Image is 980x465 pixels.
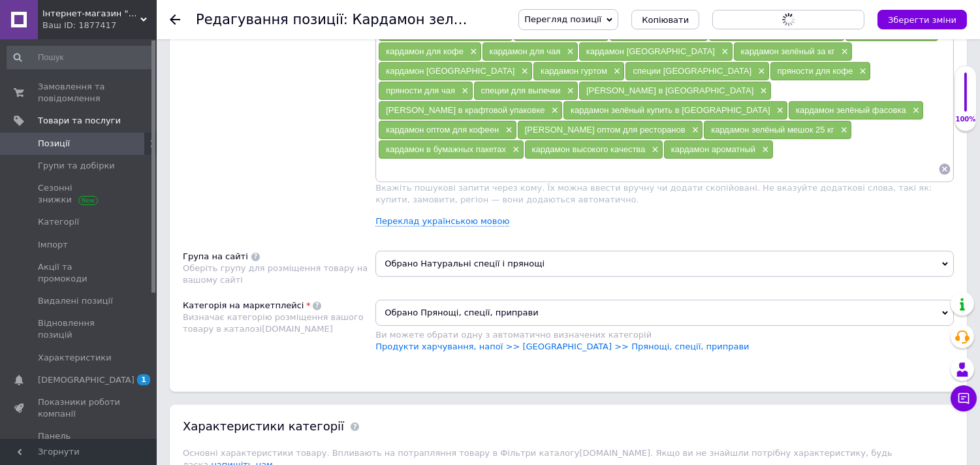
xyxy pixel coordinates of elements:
span: Копіювати [642,15,689,25]
span: × [909,105,920,116]
strong: Качество: [13,138,54,148]
span: [PERSON_NAME] в [GEOGRAPHIC_DATA] [586,86,753,95]
span: Акції та промокоди [38,261,121,285]
span: Обрано Натуральні спеції і прянощі [375,251,954,277]
div: Категорія на маркетплейсі [183,300,304,312]
span: × [564,86,575,97]
span: кардамон [GEOGRAPHIC_DATA] [586,46,715,56]
button: Чат з покупцем [951,385,977,411]
span: × [610,66,621,77]
span: × [509,144,520,155]
span: Визначає категорію розміщення вашого товару в каталозі [DOMAIN_NAME] [183,312,364,334]
span: кардамон для кофе [386,46,464,56]
span: × [689,125,699,136]
strong: 1 кг [65,72,80,82]
p: Бумажный пакет с полиэтиленовой вставкой: [39,93,535,106]
span: пряности для кофе [778,66,853,76]
div: 100% Якість заповнення [955,65,977,131]
span: × [458,86,469,97]
div: Група на сайті [183,251,248,263]
div: Ваш ID: 1877417 [42,20,157,31]
span: пряности для чая [386,86,455,95]
input: Пошук [7,46,154,69]
span: × [467,46,477,57]
strong: Страна происхождения: [13,5,132,16]
div: Повернутися назад [170,14,180,25]
span: кардамон зелёный купить в [GEOGRAPHIC_DATA] [571,105,770,115]
span: × [856,66,866,77]
p: очень высокое, пряный и насыщенный аромат. [13,136,561,150]
span: [DEMOGRAPHIC_DATA] [38,374,134,386]
h3: [GEOGRAPHIC_DATA] [13,5,561,16]
span: × [548,105,559,116]
span: кардамон в бумажных пакетах [386,144,506,154]
span: кардамон гуртом [541,66,607,76]
span: Оберіть групу для розміщення товару на вашому сайті [183,263,368,285]
span: специи [GEOGRAPHIC_DATA] [633,66,751,76]
span: Відновлення позицій [38,317,121,341]
a: Продукти харчування, напої >> [GEOGRAPHIC_DATA] >> Прянощі, спеції, приправи [375,342,749,351]
p: Пакет: [39,71,535,84]
span: [PERSON_NAME] оптом для ресторанов [525,125,686,135]
span: × [838,46,849,57]
span: Імпорт [38,239,68,251]
span: × [774,105,784,116]
div: 100% [955,115,976,124]
span: × [759,144,769,155]
span: специи для выпечки [481,86,561,95]
span: × [563,46,574,57]
strong: 25 кг [69,116,88,126]
span: × [648,144,659,155]
a: Переклад українською мовою [375,216,509,227]
span: кардамон зелёный за кг [741,46,835,56]
i: Зберегти зміни [888,15,956,25]
span: Сезонні знижки [38,182,121,206]
span: × [755,66,765,77]
strong: 50 г, 100 г, 500 г [212,50,275,59]
p: Дой-пак крафт-бумага с прозрачным окном: [39,48,535,62]
span: кардамон оптом для кофеен [386,125,499,135]
div: Ви можете обрати одну з автоматично визначених категорій [375,329,954,341]
button: Зберегти зміни [877,10,967,29]
span: Вкажіть пошукові запити через кому. Їх можна ввести вручну чи додати скопійовані. Не вказуйте дод... [375,183,932,204]
span: Видалені позиції [38,295,113,307]
span: 1 [137,374,150,385]
span: кардамон зелёный мешок 25 кг [711,125,834,135]
span: × [718,46,729,57]
span: Позиції [38,138,70,150]
span: Показники роботи компанії [38,396,121,420]
span: [PERSON_NAME] в крафтовой упаковке [386,105,545,115]
div: Характеристики категорії [183,418,344,434]
span: Перегляд позиції [524,14,601,24]
span: Панель управління [38,430,121,454]
span: × [502,125,513,136]
span: Групи та добірки [38,160,115,172]
span: кардамон зелёный фасовка [796,105,906,115]
span: кардамон для чая [490,46,561,56]
span: Категорії [38,216,79,228]
span: × [838,125,848,136]
span: × [757,86,767,97]
span: Обрано Прянощі, спеції, приправи [375,300,954,326]
span: Інтернет-магазин "Пряний світ" [42,8,140,20]
span: × [518,66,528,77]
span: Товари та послуги [38,115,121,127]
button: Копіювати [631,10,699,29]
span: Замовлення та повідомлення [38,81,121,104]
h1: Редагування позиції: Кардамон зеленый в зернах [196,12,558,27]
span: кардамон высокого качества [532,144,646,154]
p: Мешки: [39,115,535,129]
strong: Фасовка и упаковка: [13,27,115,38]
span: кардамон [GEOGRAPHIC_DATA] [386,66,514,76]
span: кардамон ароматный [671,144,755,154]
strong: 5 кг [217,94,232,104]
span: Характеристики [38,352,112,364]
